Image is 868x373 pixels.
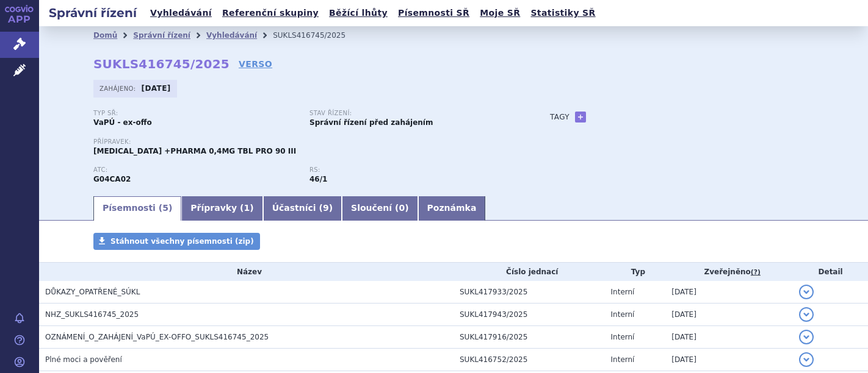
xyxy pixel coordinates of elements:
a: Domů [93,31,117,40]
button: detail [799,330,814,344]
span: 9 [323,203,329,213]
h2: Správní řízení [39,4,146,21]
span: DŮKAZY_OPATŘENÉ_SÚKL [45,288,140,296]
a: Písemnosti SŘ [394,5,473,21]
a: Moje SŘ [476,5,524,21]
td: SUKL417916/2025 [454,326,605,349]
strong: léčiva k terapii benigní hyperplazie prostaty, antagonisté alfa adrenergních receptorů, p.o. [309,175,327,183]
strong: SUKLS416745/2025 [93,57,230,71]
th: Zveřejněno [665,263,793,281]
li: SUKLS416745/2025 [273,26,361,44]
strong: VaPÚ - ex-offo [93,118,152,127]
p: RS: [309,166,513,174]
a: Vyhledávání [146,5,215,21]
button: detail [799,352,814,367]
p: Stav řízení: [309,110,513,117]
a: Písemnosti (5) [93,196,181,221]
p: ATC: [93,166,297,174]
p: Typ SŘ: [93,110,297,117]
a: Přípravky (1) [181,196,262,221]
span: OZNÁMENÍ_O_ZAHÁJENÍ_VaPÚ_EX-OFFO_SUKLS416745_2025 [45,333,269,341]
th: Typ [605,263,666,281]
strong: TAMSULOSIN [93,175,131,183]
button: detail [799,307,814,322]
strong: Správní řízení před zahájením [309,118,433,127]
td: SUKL417933/2025 [454,281,605,304]
a: Sloučení (0) [342,196,418,221]
span: 0 [399,203,405,213]
span: Interní [611,288,635,296]
span: 5 [162,203,168,213]
td: [DATE] [665,326,793,349]
a: Referenční skupiny [219,5,322,21]
a: Statistiky SŘ [527,5,599,21]
a: Správní řízení [133,31,190,40]
span: 1 [244,203,250,213]
td: [DATE] [665,349,793,371]
th: Číslo jednací [454,263,605,281]
a: Vyhledávání [206,31,257,40]
p: Přípravek: [93,138,526,146]
span: Interní [611,355,635,364]
a: + [575,112,586,123]
span: Zahájeno: [99,83,138,93]
a: Poznámka [418,196,486,221]
span: [MEDICAL_DATA] +PHARMA 0,4MG TBL PRO 90 III [93,147,296,155]
strong: [DATE] [142,84,171,93]
a: VERSO [239,58,272,70]
a: Běžící lhůty [325,5,391,21]
button: detail [799,285,814,299]
span: Interní [611,333,635,341]
h3: Tagy [550,110,570,124]
span: Stáhnout všechny písemnosti (zip) [110,237,254,246]
span: NHZ_SUKLS416745_2025 [45,310,139,319]
td: [DATE] [665,281,793,304]
th: Název [39,263,454,281]
abbr: (?) [751,268,761,277]
a: Stáhnout všechny písemnosti (zip) [93,233,260,250]
td: SUKL417943/2025 [454,304,605,326]
span: Interní [611,310,635,319]
td: [DATE] [665,304,793,326]
a: Účastníci (9) [263,196,342,221]
td: SUKL416752/2025 [454,349,605,371]
span: Plné moci a pověření [45,355,122,364]
th: Detail [793,263,868,281]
